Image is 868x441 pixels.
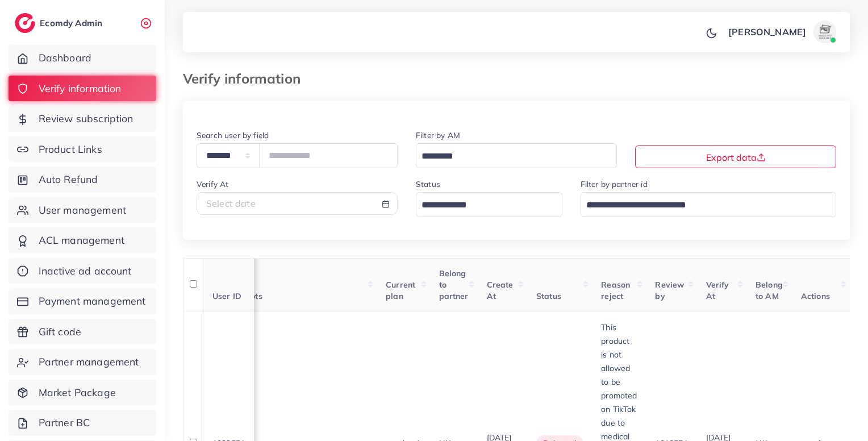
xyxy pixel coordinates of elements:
a: Verify information [9,76,156,102]
div: Search for option [581,192,837,217]
label: Filter by AM [416,130,460,141]
span: Payment management [39,294,146,309]
a: logoEcomdy Admin [15,13,105,33]
h2: Ecomdy Admin [40,18,105,28]
span: Dashboard [39,51,91,65]
span: Current plan [386,280,415,301]
span: Select date [206,198,256,209]
a: Dashboard [9,45,156,71]
div: Search for option [416,143,617,168]
input: Search for option [418,197,548,214]
span: Product Links [39,142,102,157]
img: avatar [813,20,836,43]
label: Filter by partner id [581,178,648,190]
span: Inactive ad account [39,264,132,278]
a: User management [9,197,156,223]
a: Partner management [9,349,156,375]
span: Auto Refund [39,172,98,187]
a: Review subscription [9,106,156,132]
span: Export data [706,152,766,163]
span: Review subscription [39,111,133,126]
span: Market Package [39,385,116,400]
p: [PERSON_NAME] [728,25,806,39]
div: Search for option [416,192,562,217]
a: Partner BC [9,410,156,436]
span: Gift code [39,324,81,339]
span: Partner BC [39,415,90,430]
a: Gift code [9,319,156,345]
a: Market Package [9,380,156,406]
input: Search for option [418,148,602,165]
a: Inactive ad account [9,258,156,284]
label: Search user by field [197,130,269,141]
a: Payment management [9,288,156,314]
h3: Verify information [183,70,310,87]
input: Search for option [582,197,822,214]
span: Partner management [39,355,139,369]
span: Status [536,291,561,301]
a: Product Links [9,136,156,163]
button: Export data [635,145,836,168]
span: Review by [655,280,684,301]
span: User ID [212,291,241,301]
a: ACL management [9,227,156,253]
a: [PERSON_NAME]avatar [722,20,841,43]
label: Status [416,178,440,190]
span: Reason reject [601,280,630,301]
label: Verify At [197,178,228,190]
span: Belong to AM [756,280,783,301]
span: ACL management [39,233,124,248]
a: Auto Refund [9,167,156,193]
span: Belong to partner [439,268,469,302]
span: Verify information [39,81,122,96]
span: User management [39,203,126,218]
span: Actions [801,291,830,301]
img: logo [15,13,35,33]
span: Verify At [706,280,729,301]
span: Create At [487,280,514,301]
